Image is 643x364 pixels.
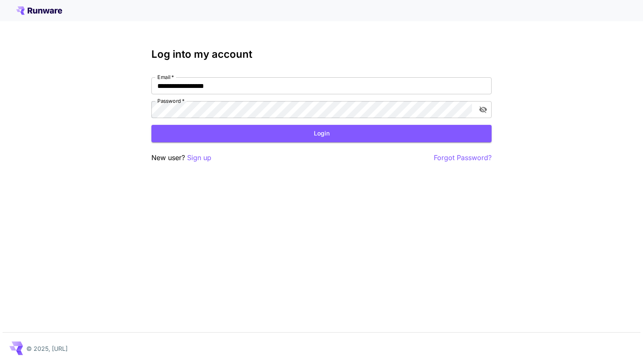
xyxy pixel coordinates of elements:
[157,73,174,81] label: Email
[157,97,185,104] label: Password
[187,152,211,163] button: Sign up
[151,152,211,163] p: New user?
[151,48,492,60] h3: Log into my account
[151,125,492,142] button: Login
[434,152,492,163] button: Forgot Password?
[26,344,68,353] p: © 2025, [URL]
[475,102,491,117] button: toggle password visibility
